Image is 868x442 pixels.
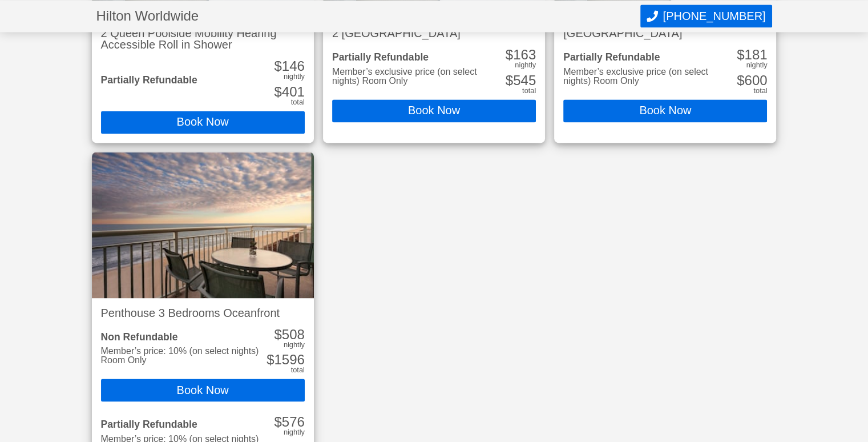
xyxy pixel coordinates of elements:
[101,347,265,365] div: Member’s price: 10% (on select nights) Room Only
[274,327,281,342] span: $
[563,27,767,39] h2: [GEOGRAPHIC_DATA]
[737,74,767,87] div: 600
[267,353,305,367] div: 1596
[506,73,513,88] span: $
[515,62,536,69] div: nightly
[332,67,503,86] div: Member’s exclusive price (on select nights) Room Only
[101,75,197,86] div: Partially Refundable
[96,9,641,23] h1: Hilton Worldwide
[284,429,305,436] div: nightly
[101,27,305,50] h2: 2 Queen Poolside Mobility Hearing Accessible Roll in Shower
[101,111,305,134] button: Book Now
[563,67,734,86] div: Member’s exclusive price (on select nights) Room Only
[284,341,305,349] div: nightly
[101,307,305,319] h2: Penthouse 3 Bedrooms Oceanfront
[274,85,304,99] div: 401
[267,352,274,367] span: $
[563,53,734,63] div: Partially Refundable
[101,379,305,401] button: Book Now
[332,27,536,39] h2: 2 [GEOGRAPHIC_DATA]
[563,99,767,122] button: Book Now
[522,87,536,95] div: total
[274,415,304,429] div: 576
[753,87,767,95] div: total
[332,53,503,63] div: Partially Refundable
[506,48,536,62] div: 163
[101,420,265,430] div: Partially Refundable
[291,367,305,374] div: total
[274,58,281,74] span: $
[663,10,765,23] span: [PHONE_NUMBER]
[284,73,305,81] div: nightly
[746,62,767,69] div: nightly
[506,74,536,87] div: 545
[506,47,513,62] span: $
[274,414,281,429] span: $
[274,59,304,73] div: 146
[737,73,744,88] span: $
[92,152,314,298] img: Penthouse 3 Bedrooms Oceanfront
[291,99,305,106] div: total
[274,84,281,99] span: $
[332,99,536,122] button: Book Now
[640,5,772,27] button: Call
[737,48,767,62] div: 181
[737,47,744,62] span: $
[101,332,265,343] div: Non Refundable
[274,328,304,341] div: 508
